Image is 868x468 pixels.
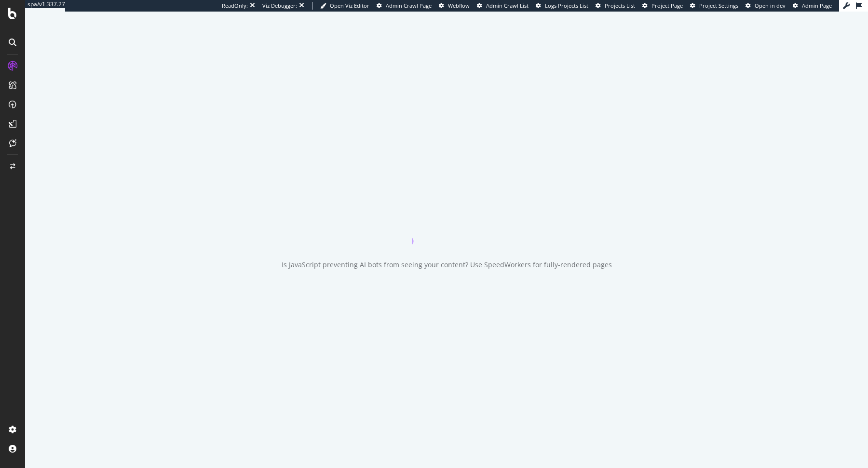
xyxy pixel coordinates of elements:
a: Logs Projects List [536,2,588,10]
span: Open in dev [755,2,786,9]
span: Open Viz Editor [330,2,369,9]
span: Admin Crawl Page [386,2,432,9]
a: Open in dev [746,2,786,10]
span: Logs Projects List [545,2,588,9]
span: Admin Page [802,2,832,9]
div: Viz Debugger: [262,2,297,10]
span: Admin Crawl List [486,2,529,9]
span: Project Settings [699,2,738,9]
a: Projects List [596,2,635,10]
a: Admin Crawl List [477,2,529,10]
span: Project Page [651,2,683,9]
a: Open Viz Editor [320,2,369,10]
a: Project Page [642,2,683,10]
a: Project Settings [690,2,738,10]
a: Webflow [439,2,470,10]
div: ReadOnly: [222,2,248,10]
span: Projects List [605,2,635,9]
span: Webflow [448,2,470,9]
a: Admin Page [793,2,832,10]
a: Admin Crawl Page [377,2,432,10]
div: Is JavaScript preventing AI bots from seeing your content? Use SpeedWorkers for fully-rendered pages [282,260,612,270]
div: animation [412,210,481,245]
